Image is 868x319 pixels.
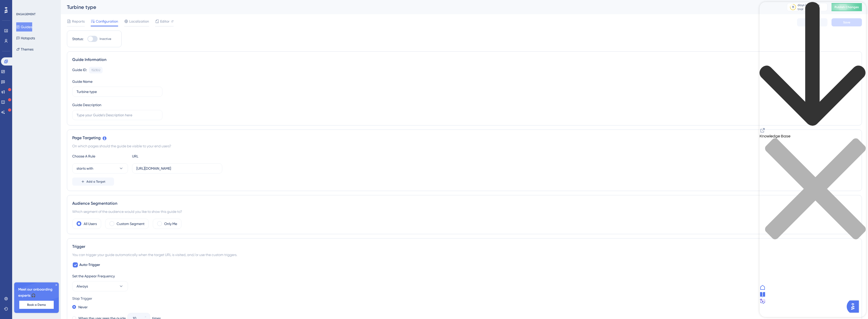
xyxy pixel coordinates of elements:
[72,295,857,301] div: Stop Trigger
[18,286,55,299] span: Meet our onboarding experts 🎧
[72,57,857,63] div: Guide Information
[16,45,33,54] button: Themes
[72,209,857,215] div: Which segment of the audience would you like to show this guide to?
[72,163,128,173] button: starts with
[72,36,83,42] div: Status:
[72,143,857,149] div: On which pages should the guide be visible to your end users?
[136,166,218,171] input: yourwebsite.com/path
[67,4,774,11] div: Turbine type
[12,1,32,7] span: Need Help?
[77,283,88,289] span: Always
[91,68,100,72] div: 152302
[72,244,857,250] div: Trigger
[72,18,85,24] span: Reports
[77,112,158,118] input: Type your Guide’s Description here
[72,252,857,258] div: You can trigger your guide automatically when the target URL is visited, and/or use the custom tr...
[84,221,97,227] label: All Users
[77,89,158,94] input: Type your Guide’s Name here
[27,303,46,307] span: Book a Demo
[16,12,35,16] div: ENGAGEMENT
[79,262,100,268] span: Auto-Trigger
[72,67,87,73] div: Guide ID:
[2,3,11,12] img: launcher-image-alternative-text
[72,273,857,279] div: Set the Appear Frequency
[129,18,149,24] span: Localization
[72,153,128,159] div: Choose A Rule
[132,153,188,159] div: URL
[160,18,170,24] span: Editor
[78,304,88,310] label: Never
[19,301,54,309] button: Book a Demo
[164,221,177,227] label: Only Me
[72,200,857,206] div: Audience Segmentation
[16,34,35,43] button: Hotspots
[72,78,93,85] div: Guide Name
[117,221,144,227] label: Custom Segment
[72,178,114,186] button: Add a Target
[16,22,32,31] button: Guides
[72,102,101,108] div: Guide Description
[77,165,93,171] span: starts with
[96,18,118,24] span: Configuration
[72,281,128,291] button: Always
[72,135,857,141] div: Page Targeting
[86,180,105,184] span: Add a Target
[100,37,111,41] span: Inactive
